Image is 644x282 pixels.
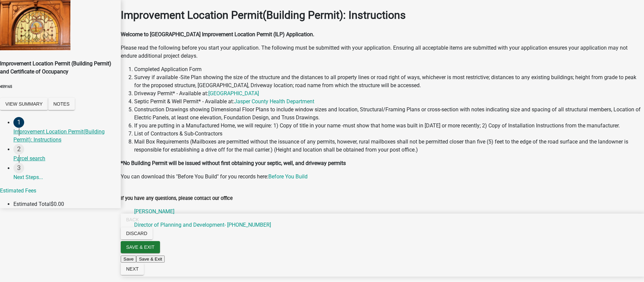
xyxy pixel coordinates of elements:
[13,155,115,163] div: Parcel search
[48,98,75,110] button: Notes
[134,221,644,229] p: Director of Planning and Development
[134,208,644,216] p: [PERSON_NAME]
[121,227,153,239] button: Discard
[121,241,160,253] button: Save & Exit
[13,201,51,207] span: Estimated Total
[134,208,644,229] a: [PERSON_NAME]Director of Planning and Development- [PHONE_NUMBER]
[268,173,308,180] a: Before You Build
[13,128,115,144] div: Improvement Location Permit(Building Permit): Instructions
[134,90,644,98] li: Driveway Permit* - Available at:
[121,44,644,60] p: Please read the following before you start your application. The following must be submitted with...
[126,244,155,250] span: Save & Exit
[134,138,644,154] li: Mail Box Requirements (Mailboxes are permitted without the issuance of any permits, however, rura...
[48,101,75,108] wm-modal-confirm: Notes
[121,31,314,38] strong: Welcome to [GEOGRAPHIC_DATA] Improvement Location Permit (ILP) Application.
[121,195,233,201] label: If you have any questions, please contact our office
[13,163,24,173] div: 3
[234,98,314,105] a: Jasper County Health Department
[51,201,64,207] span: $0.00
[134,65,644,73] li: Completed Application Form
[126,217,139,222] span: Back
[134,73,644,90] li: Survey if available -Site Plan showing the size of the structure and the distances to all propert...
[208,90,259,97] a: [GEOGRAPHIC_DATA]
[121,214,144,226] button: Back
[134,122,644,130] li: If you are putting in a Manufactured Home, we will require: 1) Copy of title in your name -must s...
[13,163,121,185] a: Next Steps...
[121,7,644,23] h1: Improvement Location Permit(Building Permit): Instructions
[134,106,644,122] li: Construction Drawings showing Dimensional Floor Plans to include window sizes and location, Struc...
[134,130,644,138] li: List of Contractors & Sub-Contractors
[126,266,139,272] span: Next
[134,98,644,106] li: Septic Permit & Well Permit* - Available at:
[121,263,144,275] button: Next
[121,160,346,166] strong: *No Building Permit will be issued without first obtaining your septic, well, and driveway permits
[224,222,271,228] span: - [PHONE_NUMBER]
[121,173,644,181] p: You can download this "Before You Build" for you records here:
[13,144,24,155] div: 2
[13,117,24,128] div: 1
